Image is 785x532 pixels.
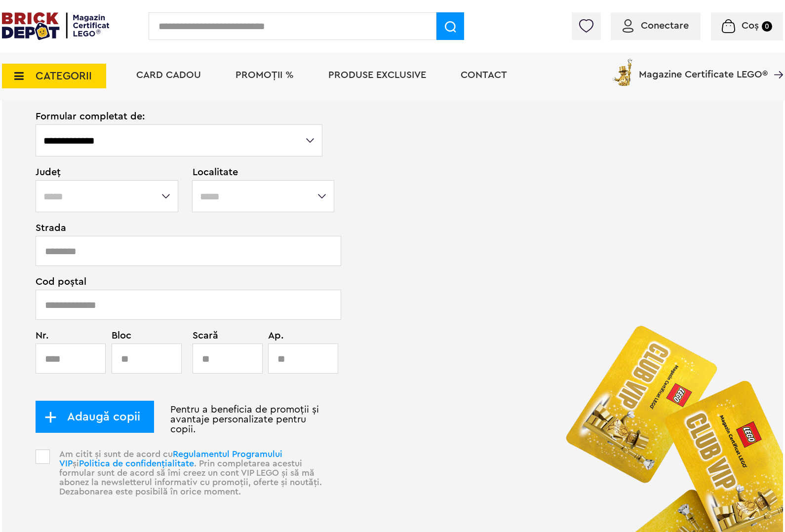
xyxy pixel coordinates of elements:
span: Județ [36,167,180,177]
a: Produse exclusive [328,70,426,80]
span: CATEGORII [36,71,92,81]
span: Cod poștal [36,277,323,287]
p: Am citit și sunt de acord cu și . Prin completarea acestui formular sunt de acord să îmi creez un... [53,450,323,513]
span: Formular completat de: [36,112,323,121]
span: Magazine Certificate LEGO® [639,57,768,79]
span: Bloc [112,331,176,341]
span: Coș [742,21,759,31]
a: Magazine Certificate LEGO® [768,57,783,67]
img: add_child [44,411,57,423]
a: Conectare [623,21,689,31]
a: PROMOȚII % [235,70,294,80]
span: Nr. [36,331,100,341]
span: Localitate [193,167,324,177]
p: Pentru a beneficia de promoții și avantaje personalizate pentru copii. [36,405,323,434]
span: Conectare [641,21,689,31]
span: Scară [193,331,244,341]
a: Politica de confidențialitate [79,459,194,468]
span: Ap. [268,331,309,341]
a: Contact [461,70,507,80]
span: Adaugă copii [57,411,140,422]
a: Card Cadou [136,70,201,80]
small: 0 [762,21,772,32]
a: Regulamentul Programului VIP [59,450,282,468]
